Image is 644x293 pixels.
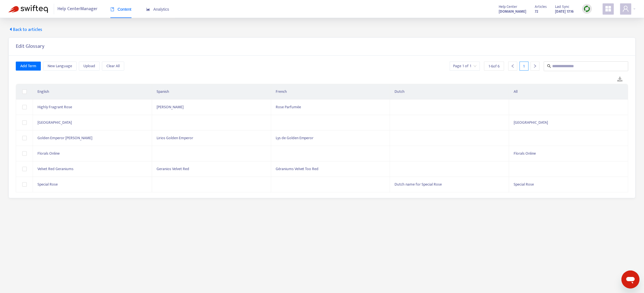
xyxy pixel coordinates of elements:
[58,4,98,14] span: Help Center Manager
[535,4,547,10] span: Articles
[37,135,92,141] span: Golden Emperor [PERSON_NAME]
[555,8,574,15] strong: [DATE] 17:16
[79,62,100,71] button: Upload
[48,63,72,69] span: New Language
[20,63,36,69] span: Add Term
[8,5,48,13] img: Swifteq
[37,104,72,110] span: Highly Fragrant Rose
[511,64,515,68] span: left
[514,119,548,126] span: [GEOGRAPHIC_DATA]
[514,181,534,188] span: Special Rose
[547,64,551,68] span: search
[8,27,13,31] span: caret-left
[395,181,442,188] span: Dutch name for Special Rose
[276,135,314,141] span: Lys de Golden Emperor
[37,181,58,188] span: Special Rose
[37,150,60,157] span: Florals Online
[8,26,42,33] span: Back to articles
[37,119,72,126] span: [GEOGRAPHIC_DATA]
[276,104,301,110] span: Rose Parfumée
[152,84,271,100] th: Spanish
[16,62,41,71] button: Add Term
[157,166,189,172] span: Geranios Velvet Red
[43,62,77,71] button: New Language
[157,135,193,141] span: Lirios Golden Emperor
[535,8,538,15] strong: 72
[533,64,537,68] span: right
[621,271,639,289] iframe: Button to launch messaging window
[83,63,95,69] span: Upload
[276,166,319,172] span: Géraniums Velvet Too Red
[390,84,509,100] th: Dutch
[33,84,152,100] th: English
[102,62,124,71] button: Clear All
[110,7,114,11] span: book
[110,7,132,12] span: Content
[499,8,526,15] strong: [DOMAIN_NAME]
[146,7,169,12] span: Analytics
[583,5,590,12] img: sync.dc5367851b00ba804db3.png
[622,5,629,12] span: user
[499,4,517,10] span: Help Center
[157,104,184,110] span: [PERSON_NAME]
[514,150,536,157] span: Florals Online
[271,84,390,100] th: French
[605,5,612,12] span: appstore
[499,8,526,15] a: [DOMAIN_NAME]
[489,63,500,69] span: 1 - 6 of 6
[520,62,529,71] div: 1
[106,63,120,69] span: Clear All
[146,7,150,11] span: area-chart
[509,84,628,100] th: All
[16,43,44,50] h5: Edit Glossary
[37,166,73,172] span: Velvet Red Geraniums
[555,4,569,10] span: Last Sync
